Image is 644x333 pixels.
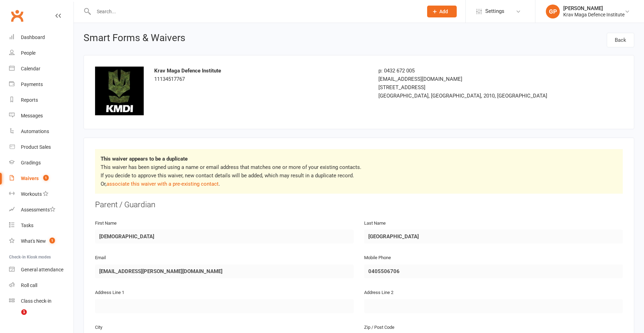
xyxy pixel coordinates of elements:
[21,191,42,197] div: Workouts
[427,6,457,17] button: Add
[9,155,73,171] a: Gradings
[364,254,391,262] label: Mobile Phone
[9,171,73,186] a: Waivers 1
[21,223,33,228] div: Tasks
[563,5,625,11] div: [PERSON_NAME]
[21,309,27,315] span: 1
[378,75,547,83] div: [EMAIL_ADDRESS][DOMAIN_NAME]
[563,11,625,18] div: Krav Maga Defence Institute
[21,113,43,118] div: Messages
[607,33,634,47] a: Back
[92,7,418,16] input: Search...
[9,202,73,218] a: Assessments
[101,156,188,162] strong: This waiver appears to be a duplicate
[9,233,73,249] a: What's New1
[9,45,73,61] a: People
[21,238,46,244] div: What's New
[9,124,73,139] a: Automations
[21,176,39,181] div: Waivers
[21,97,38,103] div: Reports
[21,298,52,304] div: Class check-in
[9,262,73,278] a: General attendance kiosk mode
[9,61,73,77] a: Calendar
[154,67,368,83] div: 11134517767
[364,220,386,227] label: Last Name
[95,220,117,227] label: First Name
[364,289,393,296] label: Address Line 2
[95,199,623,210] div: Parent / Guardian
[9,139,73,155] a: Product Sales
[378,67,547,75] div: p: 0432 672 005
[84,33,185,45] h1: Smart Forms & Waivers
[154,68,221,74] strong: Krav Maga Defence Institute
[439,9,448,14] span: Add
[95,324,102,331] label: City
[95,67,144,115] img: 61e2cda8-8b1b-4c1e-8ec1-97247854b8fb.jpeg
[9,293,73,309] a: Class kiosk mode
[378,92,547,100] div: [GEOGRAPHIC_DATA], [GEOGRAPHIC_DATA], 2010, [GEOGRAPHIC_DATA]
[21,66,40,71] div: Calendar
[21,207,55,212] div: Assessments
[95,254,106,262] label: Email
[378,83,547,92] div: [STREET_ADDRESS]
[21,34,45,40] div: Dashboard
[21,267,63,272] div: General attendance
[21,50,36,56] div: People
[485,3,504,19] span: Settings
[9,218,73,233] a: Tasks
[49,238,55,243] span: 1
[9,278,73,293] a: Roll call
[9,186,73,202] a: Workouts
[43,175,49,181] span: 1
[21,82,43,87] div: Payments
[21,160,41,165] div: Gradings
[21,144,51,150] div: Product Sales
[7,309,24,326] iframe: Intercom live chat
[9,30,73,45] a: Dashboard
[8,7,26,24] a: Clubworx
[107,181,219,187] a: associate this waiver with a pre-existing contact
[9,108,73,124] a: Messages
[9,92,73,108] a: Reports
[101,163,617,188] p: This waiver has been signed using a name or email address that matches one or more of your existi...
[21,129,49,134] div: Automations
[21,282,37,288] div: Roll call
[546,5,560,18] div: GP
[9,77,73,92] a: Payments
[364,324,394,331] label: Zip / Post Code
[95,289,124,296] label: Address Line 1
